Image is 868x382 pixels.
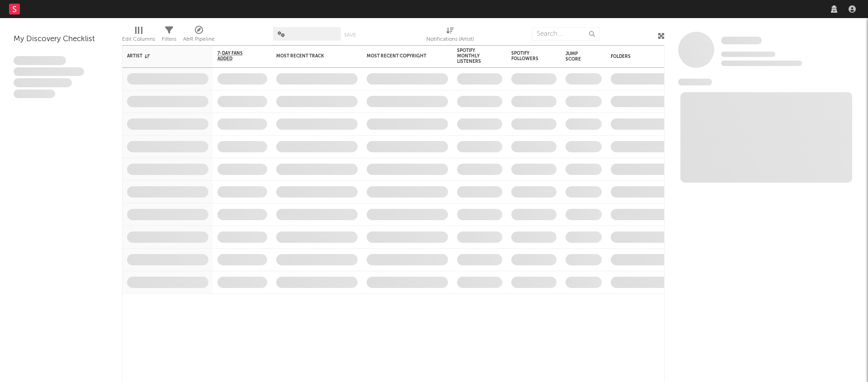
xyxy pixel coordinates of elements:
[611,54,679,59] div: Folders
[217,51,254,61] span: 7-Day Fans Added
[183,34,215,45] div: A&R Pipeline
[14,56,66,65] span: Lorem ipsum dolor
[566,51,588,62] div: Jump Score
[276,53,344,59] div: Most Recent Track
[127,53,195,59] div: Artist
[122,23,155,49] div: Edit Columns
[532,27,599,41] input: Search...
[511,51,543,61] div: Spotify Followers
[14,78,72,87] span: Praesent ac interdum
[426,23,474,49] div: Notifications (Artist)
[678,79,712,85] span: News Feed
[162,34,176,45] div: Filters
[344,33,356,38] button: Save
[721,61,802,66] span: 0 fans last week
[426,34,474,45] div: Notifications (Artist)
[721,36,762,45] a: Some Artist
[721,37,762,44] span: Some Artist
[14,90,55,99] span: Aliquam viverra
[122,34,155,45] div: Edit Columns
[721,52,775,57] span: Tracking Since: [DATE]
[457,48,489,64] div: Spotify Monthly Listeners
[14,34,108,45] div: My Discovery Checklist
[14,67,84,76] span: Integer aliquet in purus et
[162,23,176,49] div: Filters
[367,53,434,59] div: Most Recent Copyright
[183,23,215,49] div: A&R Pipeline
